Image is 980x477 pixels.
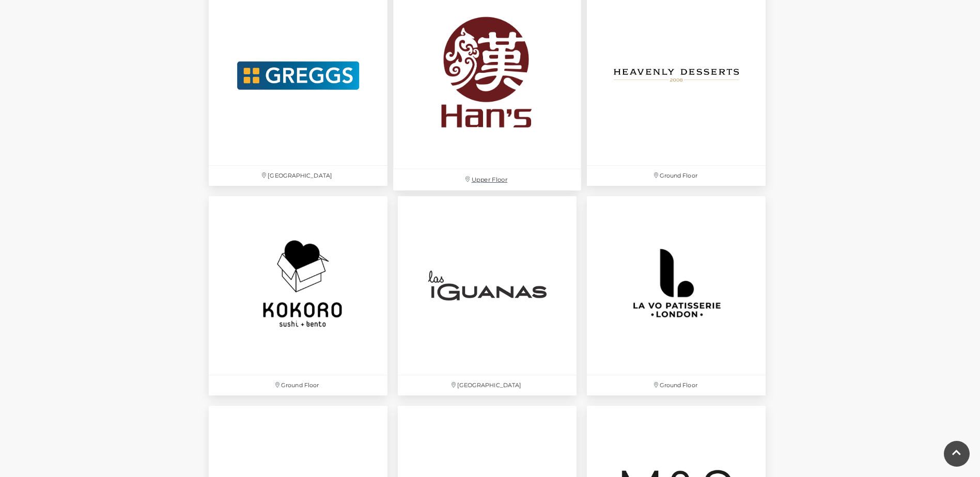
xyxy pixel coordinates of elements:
a: Ground Floor [204,191,393,401]
p: Ground Floor [587,166,766,186]
p: Ground Floor [587,375,766,395]
p: Upper Floor [393,169,581,190]
a: Ground Floor [582,191,771,401]
p: [GEOGRAPHIC_DATA] [398,375,577,395]
p: Ground Floor [209,375,387,395]
p: [GEOGRAPHIC_DATA] [209,166,387,186]
a: [GEOGRAPHIC_DATA] [393,191,582,401]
